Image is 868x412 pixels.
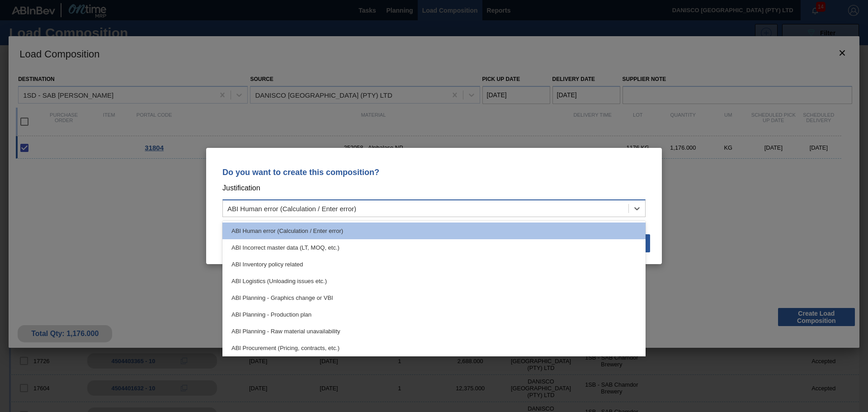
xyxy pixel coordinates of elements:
[222,256,646,273] div: ABI Inventory policy related
[222,340,646,356] div: ABI Procurement (Pricing, contracts, etc.)
[222,323,646,340] div: ABI Planning - Raw material unavailability
[222,289,646,306] div: ABI Planning - Graphics change or VBI
[222,239,646,256] div: ABI Incorrect master data (LT, MOQ, etc.)
[222,306,646,323] div: ABI Planning - Production plan
[222,168,646,177] p: Do you want to create this composition?
[222,223,646,239] div: ABI Human error (Calculation / Enter error)
[227,205,356,213] div: ABI Human error (Calculation / Enter error)
[222,182,646,194] p: Justification
[222,273,646,289] div: ABI Logistics (Unloading issues etc.)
